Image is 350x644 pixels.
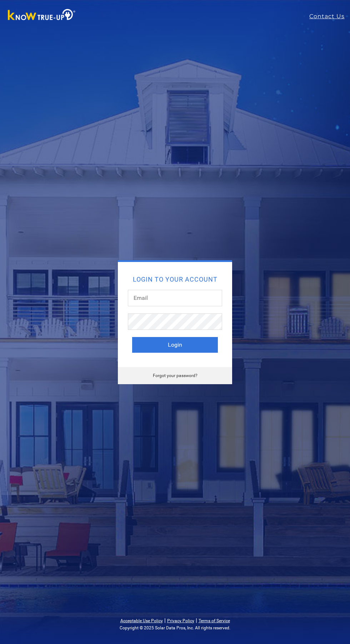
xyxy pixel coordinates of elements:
[309,12,350,21] a: Contact Us
[132,337,218,353] button: Login
[199,618,230,623] a: Terms of Service
[164,617,166,624] span: |
[153,373,197,378] a: Forgot your password?
[167,618,194,623] a: Privacy Policy
[4,8,79,24] img: Know True-Up
[128,290,222,306] input: Email
[132,276,218,283] h2: Login to your account
[196,617,197,624] span: |
[120,618,163,623] a: Acceptable Use Policy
